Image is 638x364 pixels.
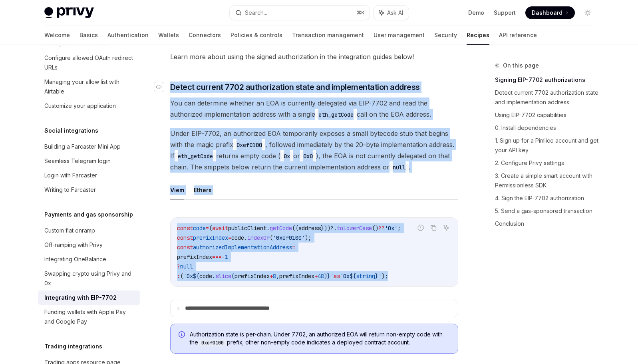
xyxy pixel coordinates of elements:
[495,217,600,230] a: Conclusion
[318,273,324,280] span: 48
[38,238,140,252] a: Off-ramping with Privy
[279,273,314,280] span: prefixIndex
[80,26,98,45] a: Basics
[44,101,116,111] div: Customize your application
[177,263,180,270] span: ?
[44,142,121,151] div: Building a Farcaster Mini App
[276,273,279,280] span: ,
[468,9,484,17] a: Demo
[44,240,103,250] div: Off-ramping with Privy
[38,99,140,113] a: Customize your application
[356,273,375,280] span: string
[44,210,133,219] h5: Payments and gas sponsorship
[212,253,222,261] span: ===
[44,77,135,96] div: Managing your allow list with Airtable
[170,181,184,199] button: Viem
[231,26,282,45] a: Policies & controls
[189,26,221,45] a: Connectors
[356,10,365,16] span: ⌘ K
[38,75,140,99] a: Managing your allow list with Airtable
[212,273,215,280] span: .
[177,234,193,241] span: const
[212,225,228,232] span: await
[215,273,231,280] span: slice
[532,9,562,17] span: Dashboard
[340,273,350,280] span: `0x
[330,273,334,280] span: `
[38,154,140,168] a: Seamless Telegram login
[44,342,102,351] h5: Trading integrations
[38,223,140,238] a: Custom fiat onramp
[495,205,600,217] a: 5. Send a gas-sponsored transaction
[375,273,378,280] span: }
[495,109,600,121] a: Using EIP-7702 capabilities
[233,141,265,149] code: 0xef0100
[324,273,327,280] span: )
[44,26,70,45] a: Welcome
[38,139,140,154] a: Building a Farcaster Mini App
[581,6,594,19] button: Toggle dark mode
[280,152,293,161] code: 0x
[231,273,235,280] span: (
[270,225,292,232] span: getCode
[38,168,140,183] a: Login with Farcaster
[499,26,537,45] a: API reference
[270,234,273,241] span: (
[398,225,401,232] span: ;
[266,225,270,232] span: .
[292,244,295,251] span: =
[177,273,180,280] span: :
[495,169,600,192] a: 3. Create a simple smart account with Permissionless SDK
[38,51,140,75] a: Configure allowed OAuth redirect URLs
[44,255,106,264] div: Integrating OneBalance
[314,273,318,280] span: +
[193,234,228,241] span: prefixIndex
[387,9,403,17] span: Ask AI
[209,225,212,232] span: (
[503,61,539,70] span: On this page
[193,225,206,232] span: code
[350,273,356,280] span: ${
[244,234,247,241] span: .
[235,273,270,280] span: prefixIndex
[228,234,231,241] span: =
[305,234,311,241] span: );
[334,273,340,280] span: as
[230,6,370,20] button: Search...⌘K
[222,253,225,261] span: -
[292,225,298,232] span: ({
[180,263,193,270] span: null
[179,331,187,339] svg: Info
[44,7,94,18] img: light logo
[374,26,425,45] a: User management
[38,305,140,329] a: Funding wallets with Apple Pay and Google Pay
[177,225,193,232] span: const
[193,273,199,280] span: ${
[38,183,140,197] a: Writing to Farcaster
[494,9,516,17] a: Support
[321,225,337,232] span: }))?.
[175,152,216,161] code: eth_getCode
[177,253,212,261] span: prefixIndex
[327,273,330,280] span: }
[190,330,450,347] span: Authorization state is per-chain. Under 7702, an authorized EOA will return non-empty code with t...
[170,128,458,173] span: Under EIP-7702, an authorized EOA temporarily exposes a small bytecode stub that begins with the ...
[180,273,183,280] span: (
[390,163,409,172] code: null
[228,225,266,232] span: publicClient
[183,273,193,280] span: `0x
[315,110,357,119] code: eth_getCode
[292,26,364,45] a: Transaction management
[206,225,209,232] span: =
[525,6,575,19] a: Dashboard
[44,53,135,72] div: Configure allowed OAuth redirect URLs
[44,171,97,180] div: Login with Farcaster
[382,273,388,280] span: );
[374,6,409,20] button: Ask AI
[298,225,321,232] span: address
[170,51,458,62] span: Learn more about using the signed authorization in the integration guides below!
[300,152,316,161] code: 0x0
[495,192,600,205] a: 4. Sign the EIP-7702 authorization
[38,267,140,290] a: Swapping crypto using Privy and 0x
[495,74,600,86] a: Signing EIP-7702 authorizations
